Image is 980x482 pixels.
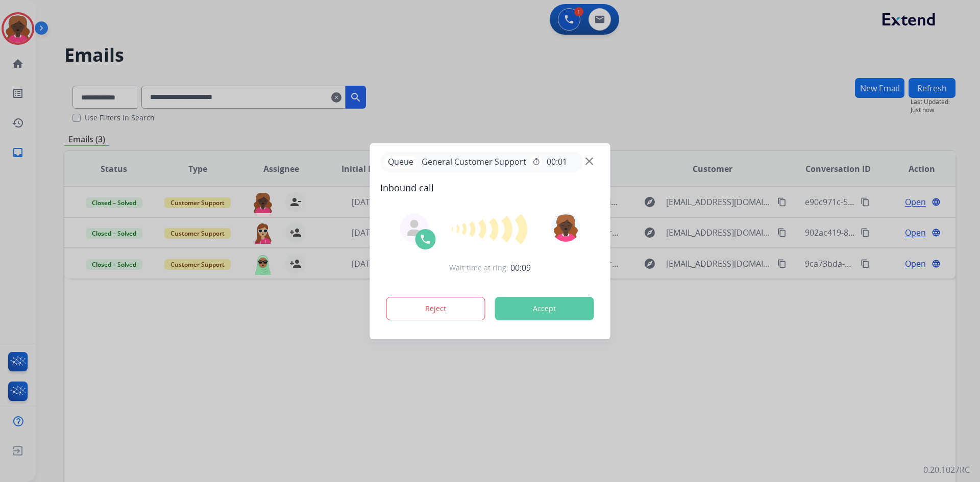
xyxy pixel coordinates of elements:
span: General Customer Support [418,156,530,168]
span: 00:01 [547,156,567,168]
img: call-icon [420,233,432,245]
span: Wait time at ring: [449,263,508,273]
mat-icon: timer [532,158,541,166]
p: Queue [384,156,418,168]
img: agent-avatar [406,220,423,236]
button: Accept [495,297,594,320]
button: Reject [386,297,485,320]
img: close-button [585,157,593,165]
img: avatar [551,213,580,242]
span: Inbound call [380,181,600,195]
span: 00:09 [510,262,531,274]
p: 0.20.1027RC [923,464,970,476]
